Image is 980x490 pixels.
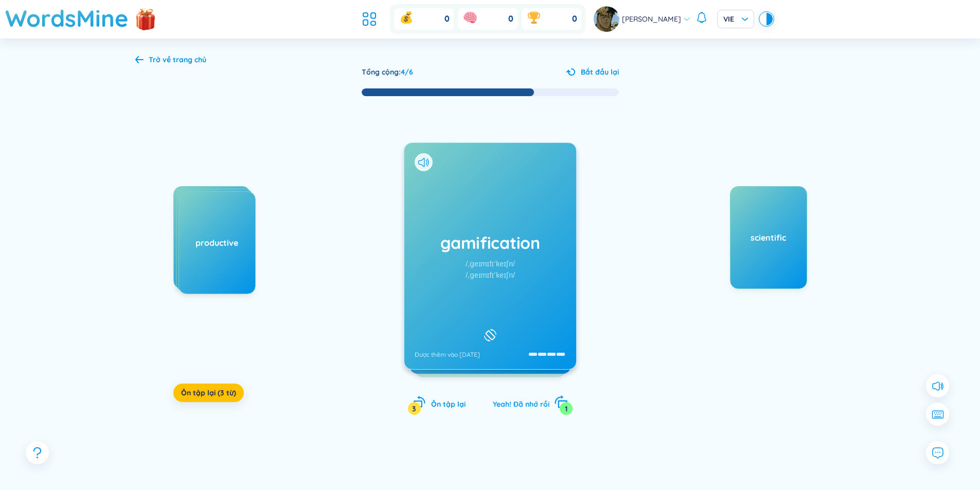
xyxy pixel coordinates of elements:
[413,395,426,408] span: rotate-left
[554,395,568,409] span: rotate-right
[362,67,401,77] span: Tổng cộng :
[401,67,413,77] span: 4 / 6
[508,13,513,25] span: 0
[581,66,619,78] span: Bắt đầu lại
[572,13,577,25] span: 0
[431,400,466,409] span: Ôn tập lại
[135,56,206,65] a: Trở về trang chủ
[594,6,619,32] img: avatar
[31,446,44,459] span: question
[415,231,566,254] h1: gamification
[466,269,515,281] div: /ˌɡeɪmɪfɪˈkeɪʃn/
[181,388,236,398] span: Ôn tập lại (3 từ)
[723,14,748,24] span: VIE
[173,384,244,402] button: Ôn tập lại (3 từ)
[176,234,253,246] div: proprietary
[415,351,480,359] div: Được thêm vào [DATE]
[493,400,549,409] span: Yeah! Đã nhớ rồi
[730,232,807,243] div: scientific
[149,54,206,65] div: Trở về trang chủ
[179,237,255,248] div: productive
[560,402,573,415] div: 1
[466,258,515,269] div: /ˌɡeɪmɪfɪˈkeɪʃn/
[566,66,619,78] button: Bắt đầu lại
[444,13,450,25] span: 0
[26,441,49,464] button: question
[408,402,421,415] div: 3
[135,3,156,34] img: flashSalesIcon.a7f4f837.png
[174,232,250,243] div: holistic
[594,6,622,32] a: avatar
[622,13,681,25] span: [PERSON_NAME]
